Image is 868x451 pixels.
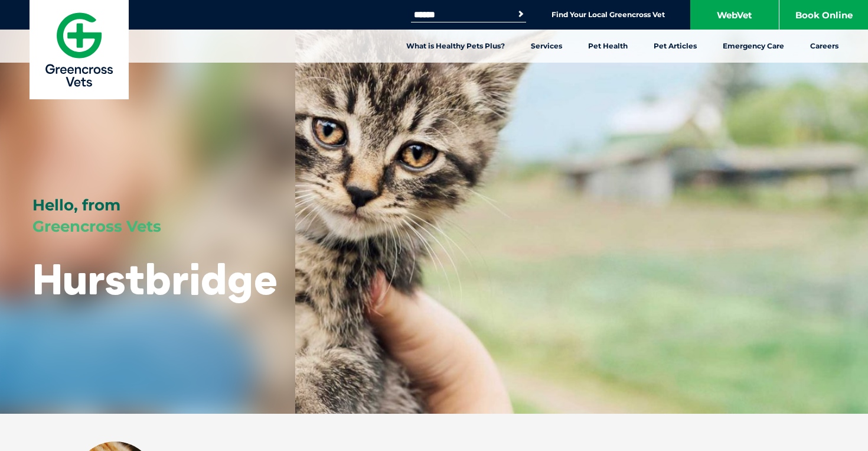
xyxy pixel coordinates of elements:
[797,30,851,63] a: Careers
[515,8,527,20] button: Search
[32,255,278,302] h1: Hurstbridge
[575,30,641,63] a: Pet Health
[641,30,710,63] a: Pet Articles
[518,30,575,63] a: Services
[32,196,120,215] span: Hello, from
[710,30,797,63] a: Emergency Care
[32,217,161,236] span: Greencross Vets
[552,10,665,20] a: Find Your Local Greencross Vet
[393,30,518,63] a: What is Healthy Pets Plus?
